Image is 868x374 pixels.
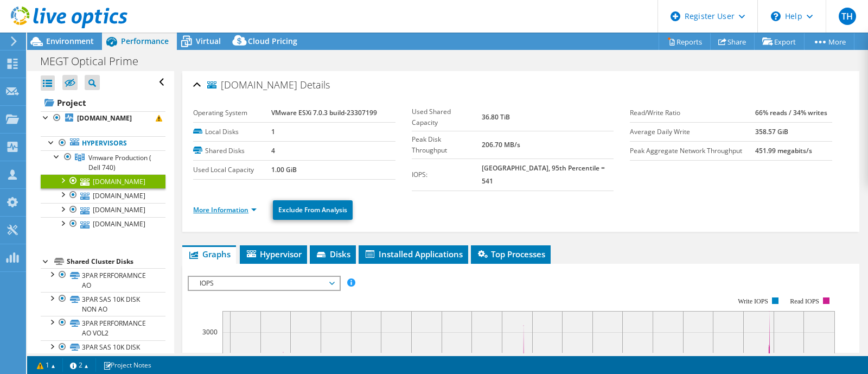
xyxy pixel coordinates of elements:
a: Reports [659,33,711,50]
span: Performance [121,36,169,46]
b: 1 [271,127,275,136]
a: [DOMAIN_NAME] [41,111,165,125]
span: Graphs [188,249,231,259]
a: Project Notes [95,358,159,372]
a: Share [710,33,755,50]
span: Hypervisor [245,249,302,259]
span: Environment [46,36,94,46]
text: Write IOPS [738,297,768,305]
b: [GEOGRAPHIC_DATA], 95th Percentile = 541 [482,163,605,186]
label: Local Disks [193,126,271,137]
label: Used Shared Capacity [412,106,482,128]
label: Shared Disks [193,145,271,156]
span: TH [839,8,856,25]
text: 3000 [202,327,218,337]
h1: MEGT Optical Prime [35,55,155,67]
b: VMware ESXi 7.0.3 build-23307199 [271,108,377,117]
span: Installed Applications [364,249,463,259]
b: 1.00 GiB [271,165,297,174]
a: [DOMAIN_NAME] [41,188,165,202]
a: Export [754,33,805,50]
a: Hypervisors [41,136,165,150]
span: Top Processes [476,249,545,259]
text: Read IOPS [790,297,820,305]
label: Read/Write Ratio [630,107,755,118]
b: 206.70 MB/s [482,140,520,149]
span: Virtual [196,36,221,46]
a: More [804,33,854,50]
b: 36.80 TiB [482,112,510,122]
span: Details [300,78,330,91]
span: IOPS [194,277,334,290]
label: Peak Disk Throughput [412,134,482,156]
a: 3PAR SAS 10K DISK NON AO VOL2 [41,340,165,364]
label: Used Local Capacity [193,164,271,175]
b: 66% reads / 34% writes [755,108,827,117]
label: Peak Aggregate Network Throughput [630,145,755,156]
a: 3PAR PERFORAMNCE AO [41,268,165,292]
a: [DOMAIN_NAME] [41,174,165,188]
a: Project [41,94,165,111]
span: [DOMAIN_NAME] [207,80,297,91]
span: Vmware Production ( Dell 740) [88,153,151,172]
b: [DOMAIN_NAME] [77,113,132,123]
label: Operating System [193,107,271,118]
a: 3PAR SAS 10K DISK NON AO [41,292,165,316]
a: 3PAR PERFORMANCE AO VOL2 [41,316,165,340]
label: IOPS: [412,169,482,180]
span: Disks [315,249,350,259]
span: Cloud Pricing [248,36,297,46]
a: More Information [193,205,257,214]
a: [DOMAIN_NAME] [41,217,165,231]
a: 1 [29,358,63,372]
a: Vmware Production ( Dell 740) [41,150,165,174]
b: 451.99 megabits/s [755,146,812,155]
label: Average Daily Write [630,126,755,137]
a: [DOMAIN_NAME] [41,203,165,217]
div: Shared Cluster Disks [67,255,165,268]
a: Exclude From Analysis [273,200,353,220]
svg: \n [771,11,781,21]
a: 2 [62,358,96,372]
b: 4 [271,146,275,155]
b: 358.57 GiB [755,127,788,136]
